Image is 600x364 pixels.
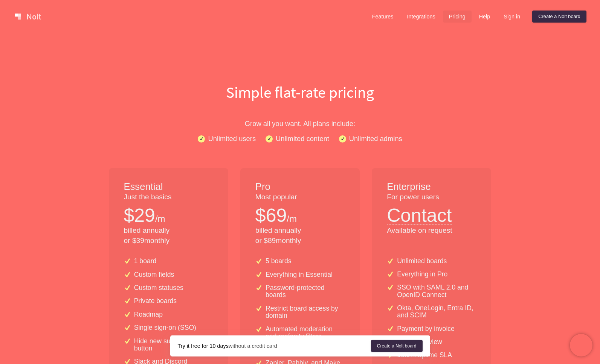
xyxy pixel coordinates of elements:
h1: Pro [255,180,345,194]
p: /m [287,212,297,225]
p: Restrict board access by domain [266,305,345,320]
div: without a credit card [178,342,371,350]
p: /m [155,212,165,225]
p: Most popular [255,192,345,202]
p: Custom fields [134,271,174,278]
p: Unlimited boards [397,258,447,265]
a: Pricing [443,11,472,23]
h1: Simple flat-rate pricing [59,81,541,103]
p: billed annually or $ 39 monthly [124,226,213,246]
p: Unlimited users [208,133,256,144]
button: Contact [387,202,452,224]
p: 1 board [134,258,157,265]
p: Automated moderation and profanity filters [266,326,345,340]
a: Sign in [498,11,526,23]
iframe: Chatra live chat [570,334,592,356]
p: Private boards [134,297,177,305]
p: Everything in Essential [266,271,333,278]
p: billed annually or $ 89 monthly [255,226,345,246]
p: $ 69 [255,202,287,229]
a: Help [473,11,496,23]
p: For power users [387,192,476,202]
p: $ 29 [124,202,155,229]
p: 5 boards [266,258,291,265]
a: Create a Nolt board [371,340,423,352]
h1: Enterprise [387,180,476,194]
p: Payment by invoice [397,325,455,332]
p: Unlimited content [276,133,329,144]
p: Everything in Pro [397,271,447,278]
p: Single sign-on (SSO) [134,324,196,331]
strong: Try it free for 10 days [178,343,229,349]
p: Okta, OneLogin, Entra ID, and SCIM [397,305,476,319]
p: Grow all you want. All plans include: [59,118,541,129]
p: SSO with SAML 2.0 and OpenID Connect [397,284,476,299]
p: Password-protected boards [266,284,345,299]
p: Roadmap [134,311,163,318]
p: Custom statuses [134,284,183,291]
a: Integrations [401,11,441,23]
p: Just the basics [124,192,213,202]
h1: Essential [124,180,213,194]
p: Available on request [387,226,476,236]
p: Unlimited admins [349,133,402,144]
a: Features [366,11,400,23]
a: Create a Nolt board [532,11,586,23]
